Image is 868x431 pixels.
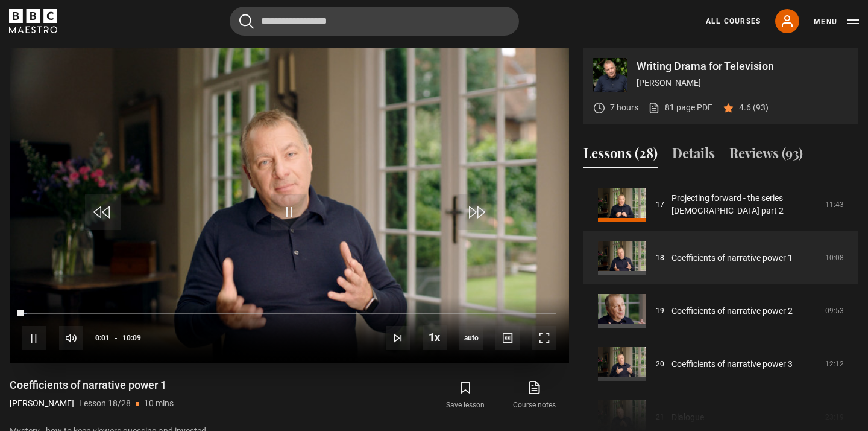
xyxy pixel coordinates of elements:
[79,397,131,410] p: Lesson 18/28
[431,378,500,413] button: Save lesson
[610,101,638,114] p: 7 hours
[59,326,83,350] button: Mute
[672,143,715,168] button: Details
[9,9,57,33] svg: BBC Maestro
[532,326,556,350] button: Fullscreen
[10,48,569,363] video-js: Video Player
[144,397,174,410] p: 10 mins
[95,327,110,349] span: 0:01
[729,143,803,168] button: Reviews (93)
[22,313,556,315] div: Progress Bar
[671,358,793,371] a: Coefficients of narrative power 3
[386,326,410,350] button: Next Lesson
[814,16,859,28] button: Toggle navigation
[500,378,569,413] a: Course notes
[459,326,483,350] div: Current quality: 360p
[122,327,141,349] span: 10:09
[583,143,658,168] button: Lessons (28)
[671,305,793,318] a: Coefficients of narrative power 2
[22,326,46,350] button: Pause
[637,77,849,89] p: [PERSON_NAME]
[115,334,118,342] span: -
[10,378,174,392] h1: Coefficients of narrative power 1
[495,326,520,350] button: Captions
[459,326,483,350] span: auto
[230,7,519,36] input: Search
[739,101,769,114] p: 4.6 (93)
[637,61,849,72] p: Writing Drama for Television
[648,101,712,114] a: 81 page PDF
[706,16,761,27] a: All Courses
[671,252,793,264] a: Coefficients of narrative power 1
[10,397,74,410] p: [PERSON_NAME]
[671,192,818,217] a: Projecting forward - the series [DEMOGRAPHIC_DATA] part 2
[239,14,254,29] button: Submit the search query
[423,325,447,350] button: Playback Rate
